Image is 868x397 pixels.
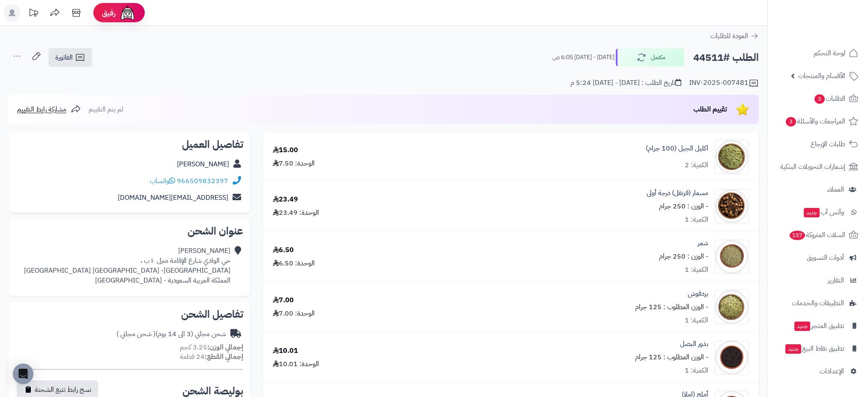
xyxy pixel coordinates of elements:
img: ai-face.png [119,4,136,21]
span: مشاركة رابط التقييم [17,104,66,114]
div: الكمية: 2 [685,160,708,170]
div: الوحدة: 10.01 [273,359,319,369]
small: 24 قطعة [180,352,243,362]
strong: إجمالي القطع: [205,352,243,362]
span: إشعارات التحويلات البنكية [780,161,845,173]
span: الفاتورة [55,52,73,63]
a: الإعدادات [773,361,863,382]
a: إشعارات التحويلات البنكية [773,156,863,177]
a: مشاركة رابط التقييم [17,104,81,114]
a: [PERSON_NAME] [177,159,229,169]
a: بردقوش [688,289,708,299]
a: أدوات التسويق [773,247,863,268]
a: طلبات الإرجاع [773,134,863,154]
a: تطبيق نقاط البيعجديد [773,338,863,359]
div: الوحدة: 6.50 [273,259,315,268]
span: جديد [794,322,810,331]
span: تقييم الطلب [693,104,727,114]
small: - الوزن : 250 جرام [659,251,708,262]
span: أدوات التسويق [807,252,844,264]
a: الطلبات3 [773,88,863,109]
a: تطبيق المتجرجديد [773,316,863,336]
small: - الوزن : 250 جرام [659,201,708,211]
a: اكليل الجبل (100 جرام) [646,144,708,153]
div: 23.49 [273,195,298,205]
div: الوحدة: 7.00 [273,309,315,319]
span: طلبات الإرجاع [811,138,845,150]
h2: عنوان الشحن [15,226,243,236]
small: - الوزن المطلوب : 125 جرام [635,302,708,312]
span: رفيق [102,8,116,18]
span: ( شحن مجاني ) [116,329,155,339]
div: الكمية: 1 [685,366,708,376]
img: _%D9%82%D8%B1%D9%86%D9%82%D9%84-90x90.jpg [715,189,749,223]
strong: إجمالي الوزن: [207,342,243,352]
div: 7.00 [273,295,294,305]
div: Open Intercom Messenger [13,364,33,384]
img: 1628195064-Marjoram-90x90.jpg [715,290,749,324]
a: 966509832397 [177,176,228,186]
span: الطلبات [814,93,845,105]
a: العودة للطلبات [710,31,759,41]
small: 3.25 كجم [180,342,243,352]
a: شمر [698,238,708,248]
h2: بوليصة الشحن [182,386,243,396]
h2: تفاصيل الشحن [15,309,243,319]
button: مكتمل [616,48,684,66]
img: 1677335760-Onion%20Seeds-90x90.jpg [715,340,749,375]
span: السلات المتروكة [789,229,845,241]
span: تطبيق نقاط البيع [784,343,844,355]
a: وآتس آبجديد [773,202,863,223]
span: التطبيقات والخدمات [792,297,844,309]
a: [EMAIL_ADDRESS][DOMAIN_NAME] [118,192,228,203]
span: الأقسام والمنتجات [798,70,845,82]
a: العملاء [773,179,863,200]
span: وآتس آب [803,206,844,218]
h2: الطلب #44511 [693,49,759,66]
div: [PERSON_NAME] حي الوادي شارع الإقامة منزل ١٠ ب ، [GEOGRAPHIC_DATA]- [GEOGRAPHIC_DATA] [GEOGRAPHIC... [24,246,230,285]
a: التقارير [773,270,863,291]
a: المراجعات والأسئلة3 [773,111,863,132]
div: 6.50 [273,245,294,255]
span: جديد [785,344,801,354]
span: لم يتم التقييم [89,104,123,114]
span: 3 [814,94,825,104]
div: 15.00 [273,145,298,155]
div: الكمية: 1 [685,215,708,225]
div: شحن مجاني (3 الى 14 يوم) [116,329,226,339]
span: 157 [790,231,805,240]
span: المراجعات والأسئلة [785,115,845,127]
span: نسخ رابط تتبع الشحنة [35,385,91,395]
div: 10.01 [273,346,298,356]
h2: تفاصيل العميل [15,139,243,150]
span: لوحة التحكم [814,47,845,59]
span: العملاء [827,183,844,195]
span: 3 [786,117,796,126]
div: الكمية: 1 [685,316,708,325]
img: logo-2.png [810,24,860,42]
a: مسمار (قرنفل) درجة أولى [647,188,708,198]
span: التقارير [828,274,844,286]
div: تاريخ الطلب : [DATE] - [DATE] 5:24 م [570,78,681,88]
a: لوحة التحكم [773,43,863,63]
small: - الوزن المطلوب : 125 جرام [635,352,708,362]
span: الإعدادات [820,365,844,377]
a: واتساب [150,176,175,186]
div: INV-2025-007481 [689,78,759,88]
small: [DATE] - [DATE] 6:05 ص [552,53,614,62]
div: الوحدة: 23.49 [273,208,319,218]
div: الكمية: 1 [685,265,708,275]
span: العودة للطلبات [710,31,748,41]
a: الفاتورة [48,48,92,67]
a: التطبيقات والخدمات [773,293,863,313]
img: %20%D8%A7%D9%84%D8%AC%D8%A8%D9%84-90x90.jpg [715,140,749,174]
span: تطبيق المتجر [793,320,844,332]
a: تحديثات المنصة [23,4,44,24]
img: 1628193890-Fennel-90x90.jpg [715,240,749,274]
div: الوحدة: 7.50 [273,159,315,168]
a: بذور البصل [680,339,708,349]
span: جديد [804,208,820,217]
a: السلات المتروكة157 [773,225,863,245]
